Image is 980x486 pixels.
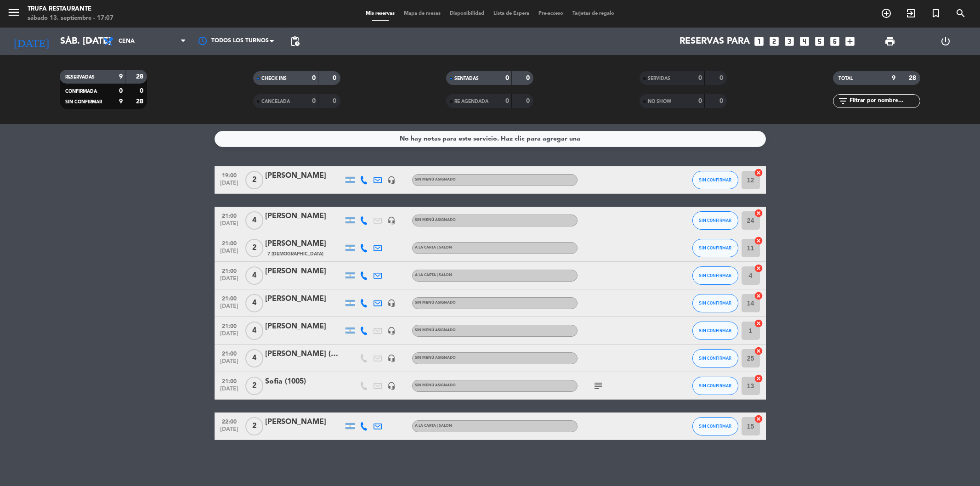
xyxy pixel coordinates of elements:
[754,291,763,300] i: cancel
[719,98,725,104] strong: 0
[245,239,263,257] span: 2
[692,322,738,340] button: SIN CONFIRMAR
[119,98,123,105] strong: 9
[245,171,263,189] span: 2
[265,170,343,182] div: [PERSON_NAME]
[387,382,396,390] i: headset_mic
[881,8,892,19] i: add_circle_outline
[884,36,895,47] span: print
[719,75,725,81] strong: 0
[218,276,241,286] span: [DATE]
[265,210,343,222] div: [PERSON_NAME]
[699,218,731,223] span: SIN CONFIRMAR
[505,98,509,104] strong: 0
[265,376,343,388] div: Sofia (1005)
[699,383,731,388] span: SIN CONFIRMAR
[218,348,241,358] span: 21:00
[245,211,263,230] span: 4
[218,320,241,331] span: 21:00
[85,36,96,47] i: arrow_drop_down
[261,99,290,104] span: CANCELADA
[415,301,456,305] span: Sin menú asignado
[245,322,263,340] span: 4
[445,11,489,16] span: Disponibilidad
[312,98,316,104] strong: 0
[505,75,509,81] strong: 0
[754,319,763,328] i: cancel
[699,177,731,182] span: SIN CONFIRMAR
[333,98,338,104] strong: 0
[754,168,763,177] i: cancel
[692,266,738,285] button: SIN CONFIRMAR
[400,134,580,144] div: No hay notas para este servicio. Haz clic para agregar una
[218,331,241,341] span: [DATE]
[119,73,123,80] strong: 9
[245,266,263,285] span: 4
[940,36,951,47] i: power_settings_new
[692,349,738,367] button: SIN CONFIRMAR
[7,31,56,51] i: [DATE]
[699,245,731,250] span: SIN CONFIRMAR
[526,75,532,81] strong: 0
[387,216,396,225] i: headset_mic
[754,414,763,424] i: cancel
[909,75,918,81] strong: 28
[289,36,300,47] span: pending_actions
[680,36,750,47] span: Reservas para
[218,426,241,437] span: [DATE]
[7,6,21,23] button: menu
[218,210,241,220] span: 21:00
[648,76,670,81] span: SERVIDAS
[534,11,568,16] span: Pre-acceso
[218,265,241,276] span: 21:00
[783,35,795,47] i: looks_3
[754,209,763,218] i: cancel
[699,328,731,333] span: SIN CONFIRMAR
[245,294,263,312] span: 4
[245,349,263,367] span: 4
[692,211,738,230] button: SIN CONFIRMAR
[692,239,738,257] button: SIN CONFIRMAR
[333,75,338,81] strong: 0
[218,375,241,386] span: 21:00
[65,100,102,104] span: SIN CONFIRMAR
[218,358,241,369] span: [DATE]
[415,384,456,387] span: Sin menú asignado
[387,176,396,184] i: headset_mic
[415,178,456,181] span: Sin menú asignado
[692,377,738,395] button: SIN CONFIRMAR
[568,11,619,16] span: Tarjetas de regalo
[415,328,456,332] span: Sin menú asignado
[136,98,145,105] strong: 28
[218,303,241,314] span: [DATE]
[218,180,241,191] span: [DATE]
[361,11,399,16] span: Mis reservas
[136,73,145,80] strong: 28
[7,6,21,19] i: menu
[387,327,396,335] i: headset_mic
[838,76,853,81] span: TOTAL
[218,416,241,426] span: 22:00
[454,76,479,81] span: SENTADAS
[312,75,316,81] strong: 0
[245,377,263,395] span: 2
[918,28,973,55] div: LOG OUT
[799,35,810,47] i: looks_4
[955,8,966,19] i: search
[245,417,263,435] span: 2
[415,273,452,277] span: A LA CARTA | SALON
[218,170,241,180] span: 19:00
[692,171,738,189] button: SIN CONFIRMAR
[754,374,763,383] i: cancel
[415,424,452,428] span: A LA CARTA | SALON
[218,237,241,248] span: 21:00
[768,35,780,47] i: looks_two
[265,321,343,333] div: [PERSON_NAME]
[849,96,920,106] input: Filtrar por nombre...
[699,273,731,278] span: SIN CONFIRMAR
[829,35,841,47] i: looks_6
[399,11,445,16] span: Mapa de mesas
[218,248,241,259] span: [DATE]
[218,293,241,303] span: 21:00
[218,386,241,396] span: [DATE]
